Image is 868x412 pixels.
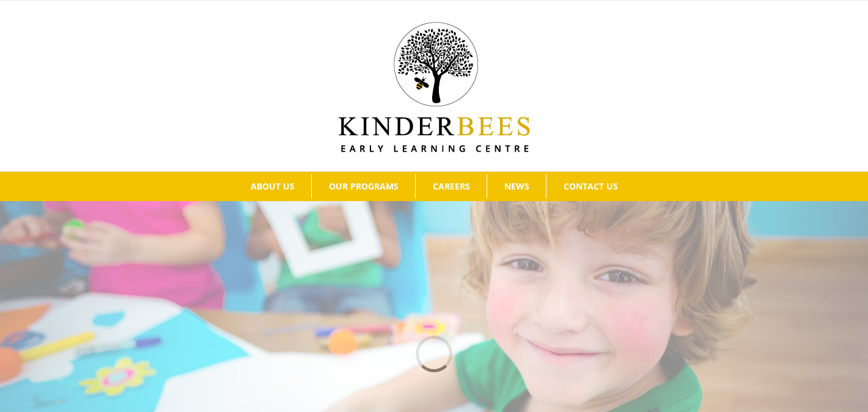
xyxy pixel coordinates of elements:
a: OUR PROGRAMS [312,174,415,199]
a: ABOUT US [234,174,311,199]
nav: Main Menu [18,172,850,201]
span: NEWS [504,182,529,191]
span: ABOUT US [251,182,295,191]
a: CAREERS [416,174,487,199]
span: OUR PROGRAMS [329,182,399,191]
span: CAREERS [433,182,470,191]
a: NEWS [487,174,546,199]
a: CONTACT US [546,174,634,199]
img: Kinder Bees Logo [339,22,530,152]
span: CONTACT US [564,182,618,191]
